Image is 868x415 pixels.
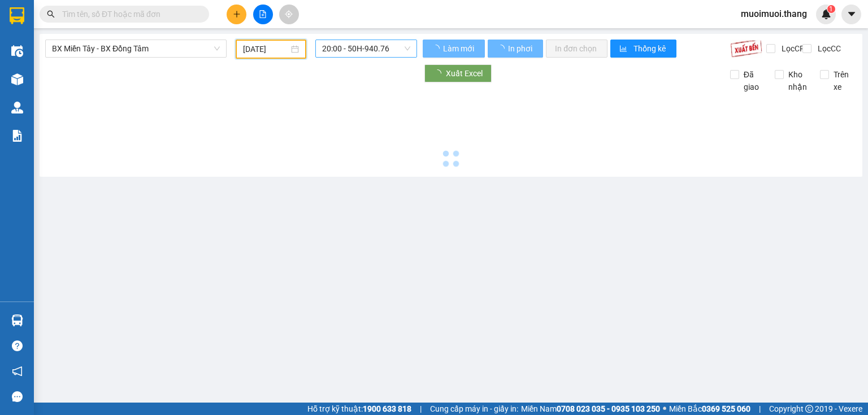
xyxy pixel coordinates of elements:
[829,68,857,93] span: Trên xe
[546,40,607,58] button: In đơn chọn
[430,403,518,415] span: Cung cấp máy in - giấy in:
[423,40,485,58] button: Làm mới
[446,67,483,80] span: Xuất Excel
[827,5,835,13] sup: 1
[11,73,23,85] img: warehouse-icon
[243,43,288,55] input: 12/08/2025
[732,7,816,21] span: muoimuoi.thang
[259,10,267,18] span: file-add
[12,391,23,402] span: message
[307,403,411,415] span: Hỗ trợ kỹ thuật:
[443,42,476,55] span: Làm mới
[610,40,676,58] button: bar-chartThống kê
[702,404,750,413] strong: 0369 525 060
[739,68,767,93] span: Đã giao
[227,5,246,24] button: plus
[433,69,446,77] span: loading
[233,10,241,18] span: plus
[669,403,750,415] span: Miền Bắc
[363,404,411,413] strong: 1900 633 818
[285,10,293,18] span: aim
[821,9,831,19] img: icon-new-feature
[777,42,806,55] span: Lọc CR
[432,45,441,53] span: loading
[847,9,857,19] span: caret-down
[488,40,543,58] button: In phơi
[663,407,666,411] span: ⚪️
[521,403,660,415] span: Miền Nam
[557,404,660,413] strong: 0708 023 035 - 0935 103 250
[62,8,196,20] input: Tìm tên, số ĐT hoặc mã đơn
[253,5,273,24] button: file-add
[52,40,220,57] span: BX Miền Tây - BX Đồng Tâm
[497,45,506,53] span: loading
[784,68,811,93] span: Kho nhận
[829,5,833,13] span: 1
[279,5,299,24] button: aim
[730,40,762,58] img: 9k=
[420,403,422,415] span: |
[11,45,23,57] img: warehouse-icon
[11,314,23,326] img: warehouse-icon
[47,10,55,18] span: search
[322,40,411,57] span: 20:00 - 50H-940.76
[813,42,843,55] span: Lọc CC
[508,42,534,55] span: In phơi
[12,340,23,351] span: question-circle
[11,102,23,113] img: warehouse-icon
[424,64,492,82] button: Xuất Excel
[619,45,629,54] span: bar-chart
[10,7,24,24] img: logo-vxr
[633,42,667,55] span: Thống kê
[759,403,761,415] span: |
[841,5,861,24] button: caret-down
[12,366,23,377] span: notification
[11,130,23,142] img: solution-icon
[805,405,813,413] span: copyright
